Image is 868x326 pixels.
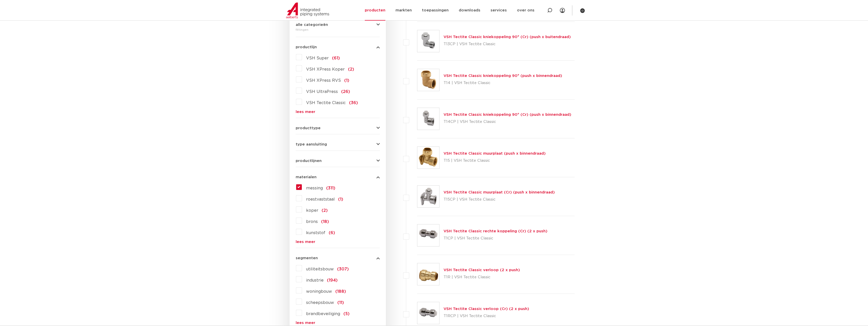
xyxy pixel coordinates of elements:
[296,27,380,33] div: fittingen
[296,126,321,130] span: producttype
[296,256,318,260] span: segmenten
[444,234,547,242] p: T1CP | VSH Tectite Classic
[444,118,571,126] p: T14CP | VSH Tectite Classic
[338,197,343,201] span: (1)
[306,186,323,190] span: messing
[444,157,546,165] p: T15 | VSH Tectite Classic
[296,126,380,130] button: producttype
[321,220,329,224] span: (18)
[296,175,317,179] span: materialen
[417,147,439,169] img: Thumbnail for VSH Tectite Classic muurplaat (push x binnendraad)
[296,159,322,163] span: productlijnen
[444,40,571,48] p: T13CP | VSH Tectite Classic
[337,301,344,305] span: (11)
[444,152,546,155] a: VSH Tectite Classic muurplaat (push x binnendraad)
[306,231,325,235] span: kunststof
[444,268,520,272] a: VSH Tectite Classic verloop (2 x push)
[306,67,345,71] span: VSH XPress Koper
[444,195,555,204] p: T15CP | VSH Tectite Classic
[306,301,334,305] span: scheepsbouw
[296,23,328,27] span: alle categorieën
[417,263,439,285] img: Thumbnail for VSH Tectite Classic verloop (2 x push)
[444,229,547,233] a: VSH Tectite Classic rechte koppeling (Cr) (2 x push)
[332,56,340,60] span: (61)
[306,312,340,316] span: brandbeveiliging
[306,101,346,105] span: VSH Tectite Classic
[306,208,318,213] span: koper
[306,197,335,201] span: roestvaststaal
[322,208,328,213] span: (2)
[296,256,380,260] button: segmenten
[444,307,529,311] a: VSH Tectite Classic verloop (Cr) (2 x push)
[296,142,327,146] span: type aansluiting
[344,78,349,83] span: (1)
[296,159,380,163] button: productlijnen
[417,108,439,130] img: Thumbnail for VSH Tectite Classic kniekoppeling 90° (Cr) (push x binnendraad)
[306,278,324,282] span: industrie
[417,186,439,207] img: Thumbnail for VSH Tectite Classic muurplaat (Cr) (push x binnendraad)
[306,289,332,294] span: woningbouw
[296,23,380,27] button: alle categorieën
[306,56,329,60] span: VSH Super
[306,78,341,83] span: VSH XPress RVS
[417,30,439,52] img: Thumbnail for VSH Tectite Classic kniekoppeling 90° (Cr) (push x buitendraad)
[444,312,529,320] p: T1RCP | VSH Tectite Classic
[326,186,335,190] span: (311)
[335,289,346,294] span: (188)
[444,273,520,281] p: T1R | VSH Tectite Classic
[306,90,338,94] span: VSH UltraPress
[296,321,380,325] a: lees meer
[444,79,562,87] p: T14 | VSH Tectite Classic
[296,45,317,49] span: productlijn
[306,220,318,224] span: brons
[296,175,380,179] button: materialen
[327,278,338,282] span: (194)
[337,267,349,271] span: (307)
[306,267,334,271] span: utiliteitsbouw
[417,224,439,246] img: Thumbnail for VSH Tectite Classic rechte koppeling (Cr) (2 x push)
[296,45,380,49] button: productlijn
[341,90,350,94] span: (26)
[296,110,380,114] a: lees meer
[343,312,350,316] span: (5)
[417,302,439,324] img: Thumbnail for VSH Tectite Classic verloop (Cr) (2 x push)
[296,142,380,146] button: type aansluiting
[329,231,335,235] span: (6)
[296,240,380,244] a: lees meer
[444,74,562,78] a: VSH Tectite Classic kniekoppeling 90° (push x binnendraad)
[417,69,439,91] img: Thumbnail for VSH Tectite Classic kniekoppeling 90° (push x binnendraad)
[444,35,571,39] a: VSH Tectite Classic kniekoppeling 90° (Cr) (push x buitendraad)
[444,113,571,117] a: VSH Tectite Classic kniekoppeling 90° (Cr) (push x binnendraad)
[349,101,358,105] span: (36)
[444,190,555,194] a: VSH Tectite Classic muurplaat (Cr) (push x binnendraad)
[348,67,354,71] span: (2)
